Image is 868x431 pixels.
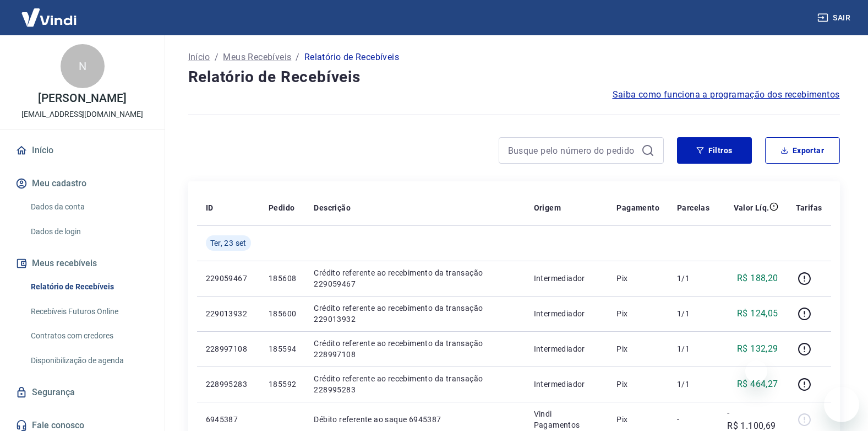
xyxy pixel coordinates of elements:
[26,349,151,372] a: Disponibilização de agenda
[26,300,151,323] a: Recebíveis Futuros Online
[745,360,767,382] iframe: Fechar mensagem
[765,137,840,164] button: Exportar
[314,303,516,325] p: Crédito referente ao recebimento da transação 229013932
[616,414,659,425] p: Pix
[677,273,709,284] p: 1/1
[508,142,637,159] input: Busque pelo número do pedido
[206,308,251,319] p: 229013932
[677,343,709,354] p: 1/1
[534,273,599,284] p: Intermediador
[215,51,219,64] p: /
[206,273,251,284] p: 229059467
[796,202,822,213] p: Tarifas
[206,414,251,425] p: 6945387
[269,379,296,390] p: 185592
[21,109,143,120] p: [EMAIL_ADDRESS][DOMAIN_NAME]
[304,51,399,64] p: Relatório de Recebíveis
[677,308,709,319] p: 1/1
[534,408,599,430] p: Vindi Pagamentos
[269,343,296,354] p: 185594
[737,378,778,391] p: R$ 464,27
[296,51,299,64] p: /
[13,171,151,196] button: Meu cadastro
[210,238,247,249] span: Ter, 23 set
[188,66,840,88] h4: Relatório de Recebíveis
[61,44,105,88] div: N
[223,51,291,64] a: Meus Recebíveis
[534,379,599,390] p: Intermediador
[534,202,561,213] p: Origem
[314,267,516,289] p: Crédito referente ao recebimento da transação 229059467
[26,325,151,347] a: Contratos com credores
[314,202,351,213] p: Descrição
[314,338,516,360] p: Crédito referente ao recebimento da transação 228997108
[616,379,659,390] p: Pix
[26,220,151,243] a: Dados de login
[269,308,296,319] p: 185600
[269,202,294,213] p: Pedido
[734,202,769,213] p: Valor Líq.
[677,202,709,213] p: Parcelas
[206,343,251,354] p: 228997108
[206,379,251,390] p: 228995283
[737,272,778,285] p: R$ 188,20
[677,137,752,164] button: Filtros
[269,273,296,284] p: 185608
[677,414,709,425] p: -
[13,138,151,163] a: Início
[613,88,840,101] a: Saiba como funciona a programação dos recebimentos
[616,308,659,319] p: Pix
[13,1,85,34] img: Vindi
[677,379,709,390] p: 1/1
[737,307,778,320] p: R$ 124,05
[534,308,599,319] p: Intermediador
[13,251,151,276] button: Meus recebíveis
[26,276,151,298] a: Relatório de Recebíveis
[188,51,210,64] a: Início
[616,273,659,284] p: Pix
[534,343,599,354] p: Intermediador
[824,387,859,422] iframe: Botão para abrir a janela de mensagens
[616,343,659,354] p: Pix
[38,93,126,104] p: [PERSON_NAME]
[314,373,516,395] p: Crédito referente ao recebimento da transação 228995283
[616,202,659,213] p: Pagamento
[737,342,778,355] p: R$ 132,29
[314,414,516,425] p: Débito referente ao saque 6945387
[815,8,855,28] button: Sair
[13,380,151,405] a: Segurança
[26,196,151,218] a: Dados da conta
[206,202,214,213] p: ID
